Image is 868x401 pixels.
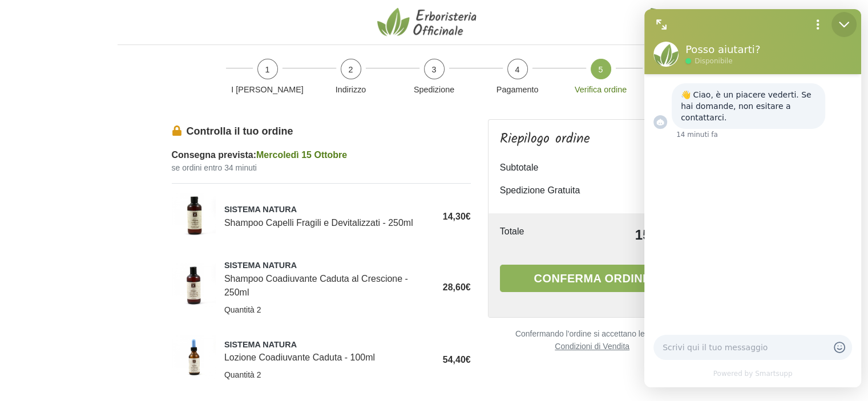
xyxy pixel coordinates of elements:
p: Indirizzo [314,84,388,96]
img: Shampoo Coadiuvante Caduta al Crescione - 250ml [172,264,216,307]
u: Condizioni di Vendita [555,342,629,351]
img: Lozione Coadiuvante Caduta - 100ml [172,335,216,379]
p: Verifica ordine [564,84,638,96]
iframe: Smartsupp widget messenger [644,9,861,387]
span: 5 [591,59,611,79]
p: I [PERSON_NAME] [231,84,305,96]
a: Condizioni di Vendita [488,341,697,353]
td: Spedizione Gratuita [500,179,639,202]
button: Conferma ordine [500,265,685,292]
span: SISTEMA NATURA [224,204,426,216]
span: 28,60€ [443,282,471,292]
span: 14,30€ [443,212,471,221]
div: Shampoo Coadiuvante Caduta al Crescione - 250ml [224,260,426,299]
div: Lozione Coadiuvante Caduta - 100ml [224,339,426,365]
h4: Riepilogo ordine [500,131,685,148]
td: 0,00€ [639,179,684,202]
p: Spedizione [397,84,471,96]
td: 156,70€ [560,225,684,245]
small: se ordini entro 34 minuti [172,162,471,174]
span: 1 [257,59,278,79]
div: Quantità 2 [224,299,426,316]
div: Shampoo Capelli Fragili e Devitalizzati - 250ml [224,204,426,230]
div: Quantità 2 [224,364,426,381]
td: Totale [500,225,561,245]
img: Shampoo Capelli Fragili e Devitalizzati - 250ml [172,193,216,237]
span: 4 [507,59,528,79]
p: Pagamento [481,84,555,96]
img: Erboristeria Officinale [377,7,480,38]
span: 3 [424,59,445,79]
div: Consegna prevista: [172,148,471,162]
td: 156,70€ [639,156,684,179]
span: Mercoledì 15 Ottobre [256,150,347,160]
td: Subtotale [500,156,639,179]
span: 54,40€ [443,355,471,364]
small: Confermando l'ordine si accettano le nostre [488,329,697,353]
legend: Controlla il tuo ordine [172,124,471,139]
span: SISTEMA NATURA [224,339,426,351]
span: SISTEMA NATURA [224,260,426,272]
span: 2 [341,59,361,79]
